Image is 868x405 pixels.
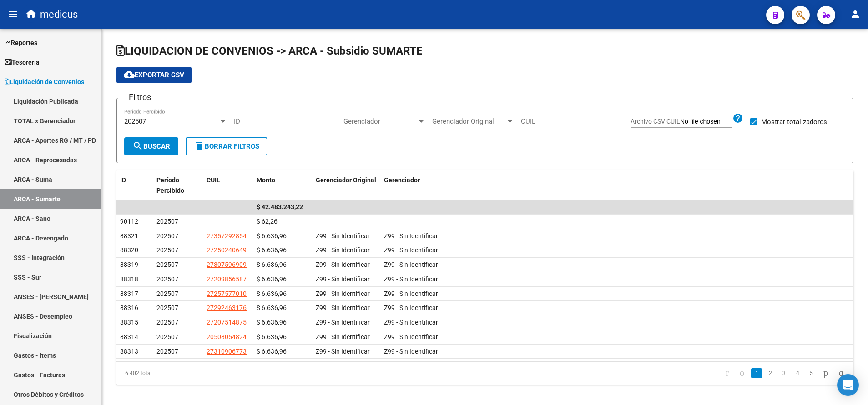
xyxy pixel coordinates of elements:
[156,275,178,283] span: 202507
[257,261,287,268] span: $ 6.636,96
[156,333,178,340] span: 202507
[257,176,275,184] span: Monto
[792,368,803,378] a: 4
[432,117,506,125] span: Gerenciador Original
[120,319,138,326] span: 88315
[380,170,853,200] datatable-header-cell: Gerenciador
[207,290,247,297] span: 27257577010
[194,142,259,150] span: Borrar Filtros
[156,218,178,225] span: 202507
[203,170,253,200] datatable-header-cell: CUIL
[257,246,287,254] span: $ 6.636,96
[804,365,818,381] li: page 5
[207,304,247,311] span: 27292463176
[384,304,438,311] span: Z99 - Sin Identificar
[207,348,247,355] span: 27310906773
[806,368,817,378] a: 5
[7,9,18,20] mat-icon: menu
[156,176,184,194] span: Período Percibido
[120,218,138,225] span: 90112
[120,275,138,283] span: 88318
[5,38,37,48] span: Reportes
[819,368,832,378] a: go to next page
[316,348,370,355] span: Z99 - Sin Identificar
[253,170,312,200] datatable-header-cell: Monto
[791,365,804,381] li: page 4
[316,176,376,184] span: Gerenciador Original
[124,71,184,79] span: Exportar CSV
[722,368,733,378] a: go to first page
[186,137,267,155] button: Borrar Filtros
[316,261,370,268] span: Z99 - Sin Identificar
[156,246,178,254] span: 202507
[40,5,78,25] span: medicus
[384,319,438,326] span: Z99 - Sin Identificar
[156,290,178,297] span: 202507
[316,246,370,254] span: Z99 - Sin Identificar
[120,333,138,340] span: 88314
[120,261,138,268] span: 88319
[316,304,370,311] span: Z99 - Sin Identificar
[384,232,438,240] span: Z99 - Sin Identificar
[343,117,417,125] span: Gerenciador
[257,203,303,210] span: $ 42.483.243,22
[384,246,438,254] span: Z99 - Sin Identificar
[120,304,138,311] span: 88316
[316,232,370,240] span: Z99 - Sin Identificar
[132,142,170,150] span: Buscar
[124,117,146,125] span: 202507
[736,368,748,378] a: go to previous page
[257,304,287,311] span: $ 6.636,96
[207,319,247,326] span: 27207514875
[124,137,178,155] button: Buscar
[5,77,84,87] span: Liquidación de Convenios
[124,91,156,104] h3: Filtros
[156,304,178,311] span: 202507
[316,319,370,326] span: Z99 - Sin Identificar
[384,176,420,184] span: Gerenciador
[777,365,791,381] li: page 3
[257,290,287,297] span: $ 6.636,96
[316,333,370,340] span: Z99 - Sin Identificar
[750,365,763,381] li: page 1
[5,57,40,67] span: Tesorería
[120,246,138,254] span: 88320
[257,348,287,355] span: $ 6.636,96
[257,319,287,326] span: $ 6.636,96
[207,246,247,254] span: 27250240649
[207,275,247,283] span: 27209856587
[116,45,423,57] span: LIQUIDACION DE CONVENIOS -> ARCA - Subsidio SUMARTE
[778,368,789,378] a: 3
[207,333,247,340] span: 20508054824
[124,69,135,80] mat-icon: cloud_download
[316,275,370,283] span: Z99 - Sin Identificar
[207,232,247,240] span: 27357292854
[765,368,776,378] a: 2
[257,218,278,225] span: $ 62,26
[120,176,126,184] span: ID
[120,348,138,355] span: 88313
[384,290,438,297] span: Z99 - Sin Identificar
[850,9,861,20] mat-icon: person
[153,170,203,200] datatable-header-cell: Período Percibido
[751,368,762,378] a: 1
[116,67,192,83] button: Exportar CSV
[732,113,743,124] mat-icon: help
[132,140,143,151] mat-icon: search
[257,232,287,240] span: $ 6.636,96
[156,319,178,326] span: 202507
[120,290,138,297] span: 88317
[207,261,247,268] span: 27307596909
[631,118,680,125] span: Archivo CSV CUIL
[384,261,438,268] span: Z99 - Sin Identificar
[384,275,438,283] span: Z99 - Sin Identificar
[316,290,370,297] span: Z99 - Sin Identificar
[312,170,380,200] datatable-header-cell: Gerenciador Original
[384,333,438,340] span: Z99 - Sin Identificar
[835,368,848,378] a: go to last page
[116,362,262,385] div: 6.402 total
[257,275,287,283] span: $ 6.636,96
[763,365,777,381] li: page 2
[384,348,438,355] span: Z99 - Sin Identificar
[837,374,859,396] div: Open Intercom Messenger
